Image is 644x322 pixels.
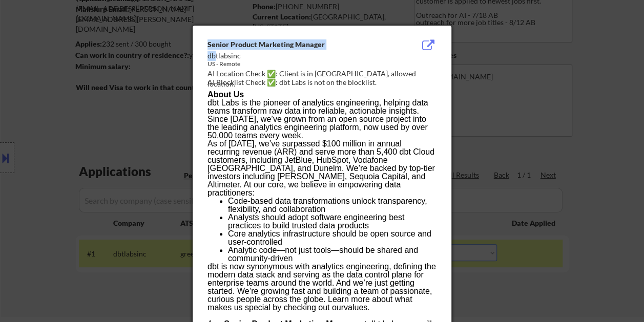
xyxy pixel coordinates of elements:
[207,90,244,99] strong: About Us
[228,230,436,246] li: Core analytics infrastructure should be open source and user-controlled
[207,77,441,88] div: AI Blocklist Check ✅: dbt Labs is not on the blocklist.
[207,140,436,197] p: As of [DATE], we’ve surpassed $100 million in annual recurring revenue (ARR) and serve more than ...
[228,197,436,213] li: Code-based data transformations unlock transparency, flexibility, and collaboration
[207,197,436,312] div: dbt is now synonymous with analytics engineering, defining the modern data stack and serving as t...
[207,39,385,50] div: Senior Product Marketing Manager
[207,51,385,61] div: dbtlabsinc
[228,246,436,263] li: Analytic code—not just tools—should be shared and community-driven
[207,99,436,140] p: dbt Labs is the pioneer of analytics engineering, helping data teams transform raw data into reli...
[228,213,436,230] li: Analysts should adopt software engineering best practices to build trusted data products
[344,303,367,312] a: values
[207,60,385,69] div: US - Remote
